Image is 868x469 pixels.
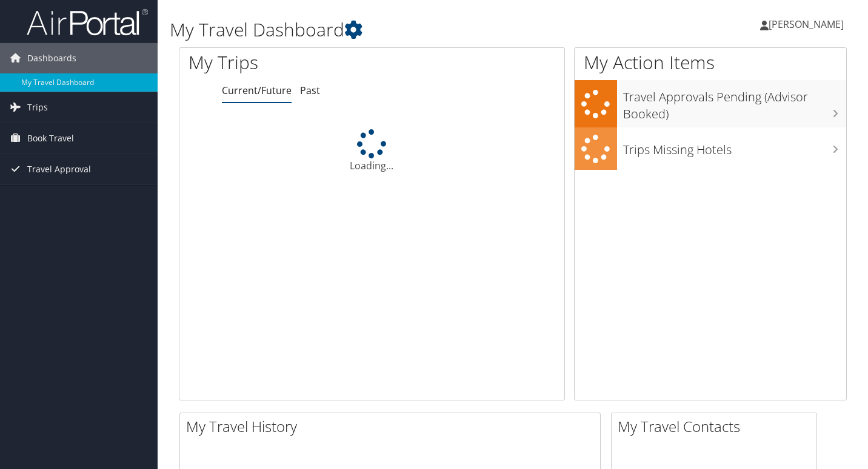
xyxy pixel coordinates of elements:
a: [PERSON_NAME] [760,6,856,42]
h1: My Trips [189,50,395,75]
a: Current/Future [222,84,292,97]
span: [PERSON_NAME] [769,18,844,31]
h1: My Travel Dashboard [170,17,627,42]
a: Travel Approvals Pending (Advisor Booked) [575,80,846,127]
span: Travel Approval [27,154,91,184]
div: Loading... [179,129,564,173]
a: Past [300,84,320,97]
span: Trips [27,92,48,123]
h3: Travel Approvals Pending (Advisor Booked) [623,83,846,123]
h3: Trips Missing Hotels [623,135,846,158]
span: Dashboards [27,43,76,73]
a: Trips Missing Hotels [575,127,846,170]
h2: My Travel History [186,416,600,437]
h2: My Travel Contacts [618,416,816,437]
h1: My Action Items [575,50,846,75]
span: Book Travel [27,123,74,154]
img: airportal-logo.png [27,8,148,36]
